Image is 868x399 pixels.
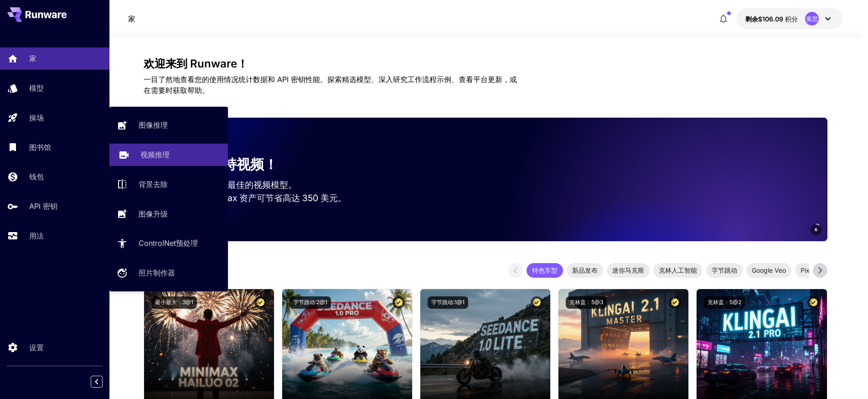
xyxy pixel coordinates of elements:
div: 106.09357美元 [745,14,798,24]
button: 106.09357美元 [736,8,842,29]
font: 操场 [29,113,44,122]
span: 6 [815,226,817,233]
button: 认证模型——经过审查，具有最佳性能，并包含商业许可证。 [254,296,267,309]
font: 家 [128,14,135,23]
a: 图像升级 [109,202,228,225]
font: 模型 [29,83,44,93]
div: 折叠侧边栏 [98,373,109,390]
font: 设置 [29,343,44,352]
font: 视频推理 [140,150,170,159]
font: 克林盖：5@3 [569,299,603,306]
font: 背景去除 [139,180,168,189]
font: 剩余$106.09 [745,15,783,23]
font: 照片制作器 [139,268,175,277]
font: 字节跳动:1@1 [431,299,465,306]
button: 认证模型——经过审查，具有最佳性能，并包含商业许可证。 [669,296,681,309]
nav: 面包屑 [128,13,135,24]
a: 图像推理 [109,114,228,136]
button: 认证模型——经过审查，具有最佳性能，并包含商业许可证。 [531,296,543,309]
font: 图像推理 [139,120,168,130]
font: 现在支持视频！ [182,156,278,172]
font: 最小最大：3@1 [155,299,193,306]
font: 新品发布 [572,266,598,274]
a: ControlNet预处理 [109,232,228,254]
a: 视频推理 [109,144,228,166]
font: 家 [29,54,36,63]
font: PixVerse [801,266,827,274]
font: 图像升级 [139,209,168,218]
font: 特色车型 [532,266,558,274]
font: 克林人工智能 [659,266,697,274]
button: 折叠侧边栏 [91,376,103,388]
font: 积分 [785,15,798,23]
font: 欢迎来到 Runware！ [144,57,248,70]
font: 字节跳动 [712,266,737,274]
font: 黄思 [806,15,818,22]
font: ControlNet预处理 [139,238,198,248]
font: 字节跳动:2@1 [293,299,327,306]
font: 每 1000 个 Minimax 资产可节省高达 350 美元。 [158,192,346,203]
font: 钱包 [29,172,44,181]
font: 用法 [29,231,44,240]
button: 认证模型——经过审查，具有最佳性能，并包含商业许可证。 [807,296,820,309]
font: 图书馆 [29,143,51,152]
font: 一目了然地查看您的使用情况统计数据和 API 密钥性能。探索精选模型、深入研究工作流程示例、查看平台更新，或在需要时获取帮助。 [144,75,517,95]
a: 背景去除 [109,173,228,196]
button: 认证模型——经过审查，具有最佳性能，并包含商业许可证。 [393,296,405,309]
font: 克林盖：5@2 [708,299,741,306]
a: 照片制作器 [109,262,228,284]
font: Google Veo [752,266,786,274]
font: 迷你马克斯 [612,266,644,274]
font: API 密钥 [29,202,57,211]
